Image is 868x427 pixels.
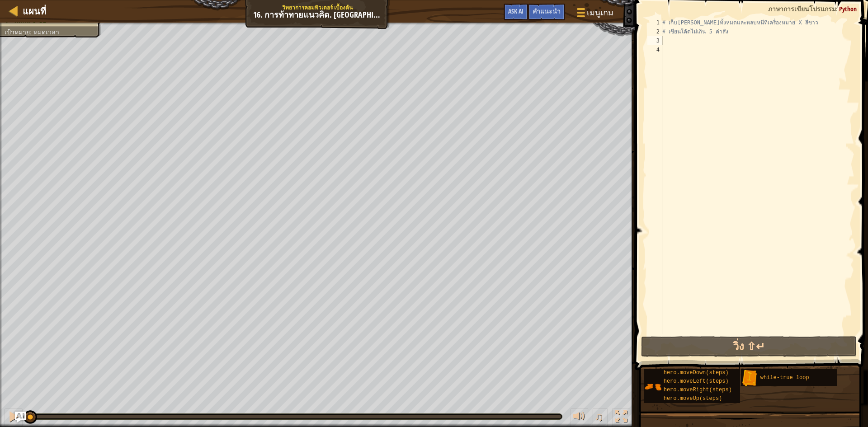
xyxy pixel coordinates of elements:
[5,28,30,36] span: เป้าหมาย
[741,370,758,387] img: portrait.png
[647,18,662,27] div: 1
[593,408,608,427] button: ♫
[594,410,604,423] span: ♫
[5,408,23,427] button: Ctrl + P: Pause
[664,378,729,385] span: hero.moveLeft(steps)
[641,336,857,357] button: วิ่ง ⇧↵
[839,5,857,13] span: Python
[647,36,662,45] div: 3
[664,370,729,376] span: hero.moveDown(steps)
[30,28,33,36] span: :
[508,7,524,15] span: Ask AI
[760,375,809,381] span: while-true loop
[836,5,839,13] span: :
[644,378,661,395] img: portrait.png
[647,27,662,36] div: 2
[768,5,836,13] span: ภาษาการเขียนโปรแกรม
[570,4,619,25] button: เมนูเกม
[18,5,46,17] a: แผนที่
[570,408,588,427] button: ปรับระดับเสียง
[612,408,630,427] button: สลับเป็นเต็มจอ
[664,395,722,402] span: hero.moveUp(steps)
[15,412,26,422] button: Ask AI
[587,7,613,19] span: เมนูเกม
[647,45,662,54] div: 4
[33,28,59,36] span: หมดเวลา
[533,7,561,15] span: คำแนะนำ
[664,387,732,393] span: hero.moveRight(steps)
[504,4,528,20] button: Ask AI
[23,5,46,17] span: แผนที่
